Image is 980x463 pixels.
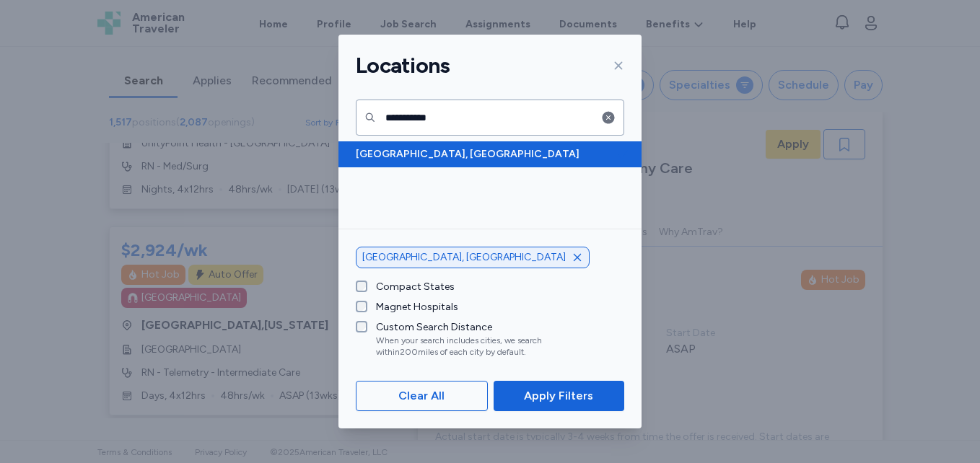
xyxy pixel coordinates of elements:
div: When your search includes cities, we search within 200 miles of each city by default. [376,335,601,358]
button: Apply Filters [494,381,624,411]
button: Clear All [356,381,488,411]
h1: Locations [356,52,450,79]
label: Compact States [367,280,455,294]
div: Custom Search Distance [376,320,601,335]
span: Clear All [398,387,445,405]
span: [GEOGRAPHIC_DATA], [GEOGRAPHIC_DATA] [356,147,616,162]
span: Apply Filters [524,387,593,405]
span: [GEOGRAPHIC_DATA], [GEOGRAPHIC_DATA] [362,250,566,265]
label: Magnet Hospitals [367,300,458,314]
